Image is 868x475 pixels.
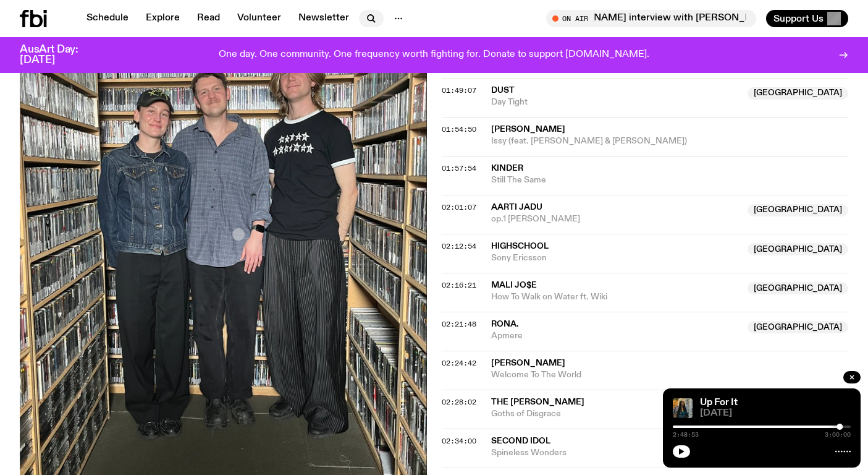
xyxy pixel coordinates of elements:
[825,432,851,438] span: 3:00:00
[442,241,476,251] span: 02:12:54
[748,282,848,294] span: [GEOGRAPHIC_DATA]
[748,243,848,255] span: [GEOGRAPHIC_DATA]
[491,281,537,289] span: MALI JO$E
[700,409,851,418] span: [DATE]
[442,163,476,173] span: 01:57:54
[442,202,476,212] span: 02:01:07
[673,432,699,438] span: 2:48:53
[748,204,848,216] span: [GEOGRAPHIC_DATA]
[79,10,136,27] a: Schedule
[491,174,849,186] span: Still The Same
[491,252,741,264] span: Sony Ericsson
[291,10,356,27] a: Newsletter
[491,86,515,95] span: Dust
[491,359,565,367] span: [PERSON_NAME]
[491,447,741,459] span: Spineless Wonders
[190,10,227,27] a: Read
[442,436,476,446] span: 02:34:00
[491,164,523,173] span: Kinder
[442,358,476,368] span: 02:24:42
[442,280,476,290] span: 02:16:21
[700,398,738,408] a: Up For It
[491,320,519,328] span: RONA.
[442,397,476,407] span: 02:28:02
[138,10,187,27] a: Explore
[491,96,741,108] span: Day Tight
[491,369,849,381] span: Welcome To The World
[773,13,824,24] span: Support Us
[766,10,848,27] button: Support Us
[491,203,542,212] span: Aarti Jadu
[491,135,849,147] span: Issy (feat. [PERSON_NAME] & [PERSON_NAME])
[748,87,848,100] span: [GEOGRAPHIC_DATA]
[230,10,289,27] a: Volunteer
[442,124,476,134] span: 01:54:50
[491,330,741,342] span: Apmere
[491,125,565,134] span: [PERSON_NAME]
[442,85,476,95] span: 01:49:07
[673,398,693,418] img: Ify - a Brown Skin girl with black braided twists, looking up to the side with her tongue stickin...
[491,437,550,445] span: Second Idol
[219,49,649,61] p: One day. One community. One frequency worth fighting for. Donate to support [DOMAIN_NAME].
[748,321,848,333] span: [GEOGRAPHIC_DATA]
[491,242,549,250] span: HighSchool
[20,45,99,66] h3: AusArt Day: [DATE]
[491,408,741,420] span: Goths of Disgrace
[491,213,741,225] span: op.1 [PERSON_NAME]
[546,10,756,27] button: On Air[DATE] Arvos with [PERSON_NAME] / [PERSON_NAME] interview with [PERSON_NAME]
[442,319,476,329] span: 02:21:48
[491,291,741,303] span: How To Walk on Water ft. Wiki
[491,398,584,406] span: The [PERSON_NAME]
